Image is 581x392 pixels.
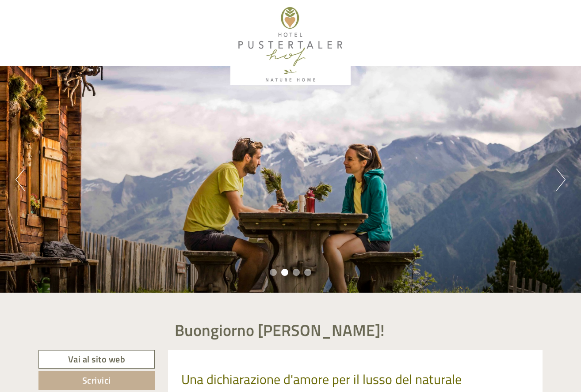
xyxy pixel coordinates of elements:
[181,369,462,389] span: Una dichiarazione d'amore per il lusso del naturale
[175,321,385,339] h1: Buongiorno [PERSON_NAME]!
[38,371,155,390] a: Scrivici
[15,169,25,191] button: Previous
[38,350,155,369] a: Vai al sito web
[556,169,566,191] button: Next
